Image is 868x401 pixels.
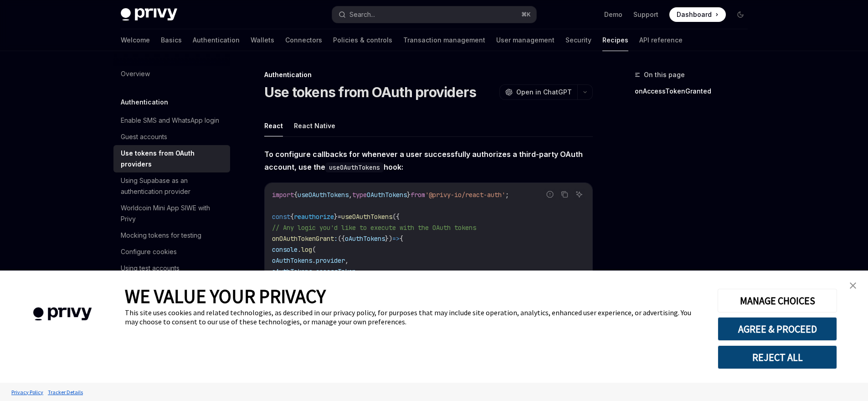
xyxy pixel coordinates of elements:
[193,29,240,51] a: Authentication
[639,29,683,51] a: API reference
[345,256,349,265] span: ,
[272,213,290,221] span: const
[341,213,392,221] span: useOAuthTokens
[264,84,477,100] h1: Use tokens from OAuth providers
[121,97,168,108] h5: Authentication
[264,115,283,136] button: React
[407,191,411,199] span: }
[411,191,425,199] span: from
[844,276,862,295] a: close banner
[272,224,476,232] span: // Any logic you'd like to execute with the OAuth tokens
[565,29,591,51] a: Security
[316,256,345,265] span: provider
[121,263,180,274] div: Using test accounts
[677,10,712,19] span: Dashboard
[349,191,352,199] span: ,
[272,245,298,254] span: console
[604,10,622,19] a: Demo
[356,267,360,276] span: ,
[121,230,201,241] div: Mocking tokens for testing
[352,191,367,199] span: type
[113,227,230,244] a: Mocking tokens for testing
[298,191,349,199] span: useOAuthTokens
[121,68,150,79] div: Overview
[850,282,856,289] img: close banner
[14,294,111,334] img: company logo
[345,234,385,243] span: oAuthTokens
[573,188,585,200] button: Ask AI
[403,29,485,51] a: Transaction management
[251,29,274,51] a: Wallets
[294,191,298,199] span: {
[121,8,177,21] img: dark logo
[298,245,301,254] span: .
[272,234,334,243] span: onOAuthTokenGrant
[121,131,167,142] div: Guest accounts
[499,84,577,100] button: Open in ChatGPT
[544,188,556,200] button: Report incorrect code
[733,7,748,22] button: Toggle dark mode
[516,88,572,97] span: Open in ChatGPT
[325,162,384,172] code: useOAuthTokens
[312,256,316,265] span: .
[338,213,341,221] span: =
[113,172,230,200] a: Using Supabase as an authentication provider
[312,267,316,276] span: .
[121,148,225,170] div: Use tokens from OAuth providers
[521,11,531,18] span: ⌘ K
[349,9,375,20] div: Search...
[392,213,400,221] span: ({
[285,29,322,51] a: Connectors
[121,246,177,257] div: Configure cookies
[113,129,230,145] a: Guest accounts
[121,175,225,197] div: Using Supabase as an authentication provider
[633,10,658,19] a: Support
[125,284,326,308] span: WE VALUE YOUR PRIVACY
[332,6,536,23] button: Search...⌘K
[46,384,85,400] a: Tracker Details
[121,115,219,126] div: Enable SMS and WhatsApp login
[294,115,335,136] button: React Native
[635,84,755,99] a: onAccessTokenGranted
[602,29,628,51] a: Recipes
[718,289,837,312] button: MANAGE CHOICES
[264,150,583,172] strong: To configure callbacks for whenever a user successfully authorizes a third-party OAuth account, u...
[316,267,356,276] span: accessToken
[644,69,685,80] span: On this page
[113,112,230,129] a: Enable SMS and WhatsApp login
[718,345,837,369] button: REJECT ALL
[367,191,407,199] span: OAuthTokens
[121,203,225,224] div: Worldcoin Mini App SIWE with Privy
[301,245,312,254] span: log
[333,29,392,51] a: Policies & controls
[338,234,345,243] span: ({
[121,29,150,51] a: Welcome
[113,200,230,227] a: Worldcoin Mini App SIWE with Privy
[294,213,334,221] span: reauthorize
[9,384,46,400] a: Privacy Policy
[272,191,294,199] span: import
[392,234,400,243] span: =>
[425,191,505,199] span: '@privy-io/react-auth'
[290,213,294,221] span: {
[272,267,312,276] span: oAuthTokens
[334,213,338,221] span: }
[496,29,555,51] a: User management
[272,256,312,265] span: oAuthTokens
[161,29,182,51] a: Basics
[334,234,338,243] span: :
[113,260,230,276] a: Using test accounts
[113,66,230,82] a: Overview
[113,145,230,172] a: Use tokens from OAuth providers
[113,244,230,260] a: Configure cookies
[559,188,570,200] button: Copy the contents from the code block
[505,191,509,199] span: ;
[125,308,704,326] div: This site uses cookies and related technologies, as described in our privacy policy, for purposes...
[400,234,403,243] span: {
[312,245,316,254] span: (
[264,70,593,79] div: Authentication
[718,317,837,341] button: AGREE & PROCEED
[385,234,392,243] span: })
[669,7,726,22] a: Dashboard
